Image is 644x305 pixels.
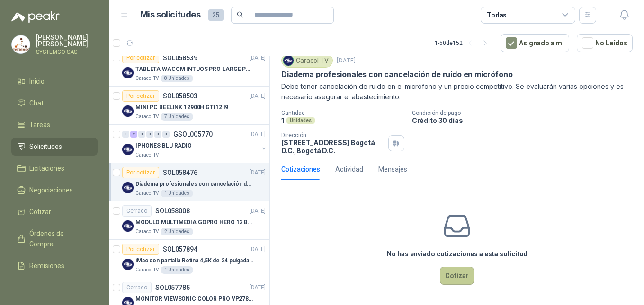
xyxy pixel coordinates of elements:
[173,131,213,138] p: GSOL005770
[135,180,253,189] p: Diadema profesionales con cancelación de ruido en micrófono
[29,163,64,174] span: Licitaciones
[122,205,152,217] div: Cerrado
[29,185,73,195] span: Negociaciones
[29,141,62,152] span: Solicitudes
[250,168,266,177] p: [DATE]
[11,94,98,112] a: Chat
[122,167,159,178] div: Por cotizar
[135,75,159,82] p: Caracol TV
[135,190,159,197] p: Caracol TV
[161,75,193,82] div: 8 Unidades
[29,98,44,108] span: Chat
[109,201,269,240] a: CerradoSOL058008[DATE] Company LogoMODULO MULTIMEDIA GOPRO HERO 12 BLACKCaracol TV2 Unidades
[281,139,385,155] p: [STREET_ADDRESS] Bogotá D.C. , Bogotá D.C.
[501,34,569,52] button: Asignado a mi
[11,11,60,23] img: Logo peakr
[135,113,159,121] p: Caracol TV
[11,116,98,134] a: Tareas
[11,203,98,221] a: Cotizar
[155,284,190,291] p: SOL057785
[378,164,407,174] div: Mensajes
[208,9,224,21] span: 25
[122,67,134,78] img: Company Logo
[162,131,170,138] div: 0
[335,164,363,174] div: Actividad
[11,138,98,156] a: Solicitudes
[122,282,152,293] div: Cerrado
[163,246,197,253] p: SOL057894
[122,220,134,232] img: Company Logo
[250,207,266,216] p: [DATE]
[412,116,640,124] p: Crédito 30 días
[281,132,385,139] p: Dirección
[122,144,134,155] img: Company Logo
[109,163,269,201] a: Por cotizarSOL058476[DATE] Company LogoDiadema profesionales con cancelación de ruido en micrófon...
[337,56,356,65] p: [DATE]
[286,117,315,124] div: Unidades
[29,207,51,217] span: Cotizar
[11,159,98,177] a: Licitaciones
[435,35,493,51] div: 1 - 50 de 152
[29,76,45,87] span: Inicio
[281,70,512,79] p: Diadema profesionales con cancelación de ruido en micrófono
[283,55,294,66] img: Company Logo
[12,35,30,53] img: Company Logo
[250,53,266,62] p: [DATE]
[161,190,193,197] div: 1 Unidades
[135,228,159,235] p: Caracol TV
[138,131,145,138] div: 0
[11,225,98,253] a: Órdenes de Compra
[281,164,320,174] div: Cotizaciones
[250,245,266,254] p: [DATE]
[146,131,153,138] div: 0
[163,54,197,61] p: SOL058539
[250,283,266,292] p: [DATE]
[161,228,193,235] div: 2 Unidades
[29,228,89,249] span: Órdenes de Compra
[250,130,266,139] p: [DATE]
[122,105,134,117] img: Company Logo
[11,72,98,90] a: Inicio
[135,218,253,227] p: MODULO MULTIMEDIA GOPRO HERO 12 BLACK
[412,110,640,116] p: Condición de pago
[154,131,161,138] div: 0
[387,249,528,259] h3: No has enviado cotizaciones a esta solicitud
[122,244,159,255] div: Por cotizar
[122,131,129,138] div: 0
[161,266,193,274] div: 1 Unidades
[122,52,159,63] div: Por cotizar
[135,103,228,112] p: MINI PC BEELINK 12900H GTI12 I9
[135,256,253,265] p: iMac con pantalla Retina 4,5K de 24 pulgadas M4
[281,53,333,68] div: Caracol TV
[109,48,269,87] a: Por cotizarSOL058539[DATE] Company LogoTABLETA WACOM INTUOS PRO LARGE PTK870K0ACaracol TV8 Unidades
[281,81,633,102] p: Debe tener cancelación de ruido en el micrófono y un precio competitivo. Se evaluarán varias opci...
[135,266,159,274] p: Caracol TV
[440,267,474,285] button: Cotizar
[11,181,98,199] a: Negociaciones
[122,90,159,102] div: Por cotizar
[140,8,201,22] h1: Mis solicitudes
[163,169,197,176] p: SOL058476
[135,65,253,74] p: TABLETA WACOM INTUOS PRO LARGE PTK870K0A
[122,259,134,270] img: Company Logo
[122,182,134,193] img: Company Logo
[155,208,190,214] p: SOL058008
[281,110,404,116] p: Cantidad
[163,93,197,99] p: SOL058503
[135,151,159,159] p: Caracol TV
[36,49,98,55] p: SYSTEMCO SAS
[161,113,193,121] div: 7 Unidades
[29,261,64,271] span: Remisiones
[281,116,284,124] p: 1
[237,11,243,18] span: search
[250,92,266,101] p: [DATE]
[130,131,137,138] div: 2
[11,257,98,275] a: Remisiones
[29,120,50,130] span: Tareas
[135,295,253,304] p: MONITOR VIEWSONIC COLOR PRO VP2786-4K
[11,279,98,296] a: Configuración
[577,34,633,52] button: No Leídos
[122,129,268,159] a: 0 2 0 0 0 0 GSOL005770[DATE] Company LogoIPHONES BLU RADIOCaracol TV
[487,10,507,20] div: Todas
[135,141,192,150] p: IPHONES BLU RADIO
